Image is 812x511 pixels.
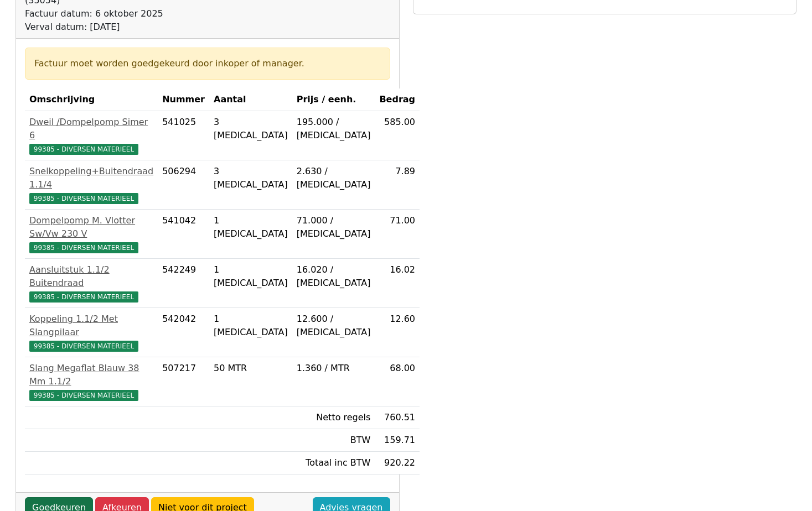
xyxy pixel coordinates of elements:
[214,362,288,375] div: 50 MTR
[29,263,153,290] div: Aansluitstuk 1.1/2 Buitendraad
[29,214,153,254] a: Dompelpomp M. Vlotter Sw/Vw 230 V99385 - DIVERSEN MATERIEEL
[29,312,153,352] a: Koppeling 1.1/2 Met Slangpilaar99385 - DIVERSEN MATERIEEL
[158,111,209,160] td: 541025
[292,452,375,474] td: Totaal inc BTW
[29,390,138,401] span: 99385 - DIVERSEN MATERIEEL
[214,214,288,241] div: 1 [MEDICAL_DATA]
[375,357,420,406] td: 68.00
[158,88,209,111] th: Nummer
[29,362,153,401] a: Slang Megaflat Blauw 38 Mm 1.1/299385 - DIVERSEN MATERIEEL
[29,165,153,205] a: Snelkoppeling+Buitendraad 1.1/499385 - DIVERSEN MATERIEEL
[29,291,138,303] span: 99385 - DIVERSEN MATERIEEL
[297,116,371,142] div: 195.000 / [MEDICAL_DATA]
[29,214,153,241] div: Dompelpomp M. Vlotter Sw/Vw 230 V
[214,116,288,142] div: 3 [MEDICAL_DATA]
[375,111,420,160] td: 585.00
[297,263,371,290] div: 16.020 / [MEDICAL_DATA]
[292,429,375,452] td: BTW
[158,210,209,259] td: 541042
[29,341,138,352] span: 99385 - DIVERSEN MATERIEEL
[375,308,420,357] td: 12.60
[292,406,375,429] td: Netto regels
[25,7,390,20] div: Factuur datum: 6 oktober 2025
[375,429,420,452] td: 159.71
[29,242,138,253] span: 99385 - DIVERSEN MATERIEEL
[29,193,138,204] span: 99385 - DIVERSEN MATERIEEL
[29,362,153,388] div: Slang Megaflat Blauw 38 Mm 1.1/2
[297,214,371,241] div: 71.000 / [MEDICAL_DATA]
[375,259,420,308] td: 16.02
[29,116,153,155] a: Dweil /Dompelpomp Simer 699385 - DIVERSEN MATERIEEL
[158,308,209,357] td: 542042
[25,88,158,111] th: Omschrijving
[214,263,288,290] div: 1 [MEDICAL_DATA]
[29,144,138,155] span: 99385 - DIVERSEN MATERIEEL
[209,88,292,111] th: Aantal
[34,57,381,70] div: Factuur moet worden goedgekeurd door inkoper of manager.
[214,165,288,191] div: 3 [MEDICAL_DATA]
[297,312,371,339] div: 12.600 / [MEDICAL_DATA]
[297,165,371,191] div: 2.630 / [MEDICAL_DATA]
[29,116,153,142] div: Dweil /Dompelpomp Simer 6
[29,165,153,191] div: Snelkoppeling+Buitendraad 1.1/4
[29,263,153,303] a: Aansluitstuk 1.1/2 Buitendraad99385 - DIVERSEN MATERIEEL
[158,357,209,406] td: 507217
[158,160,209,210] td: 506294
[375,210,420,259] td: 71.00
[29,312,153,339] div: Koppeling 1.1/2 Met Slangpilaar
[297,362,371,375] div: 1.360 / MTR
[375,406,420,429] td: 760.51
[375,88,420,111] th: Bedrag
[375,160,420,210] td: 7.89
[158,259,209,308] td: 542249
[25,20,390,34] div: Verval datum: [DATE]
[292,88,375,111] th: Prijs / eenh.
[375,452,420,474] td: 920.22
[214,312,288,339] div: 1 [MEDICAL_DATA]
